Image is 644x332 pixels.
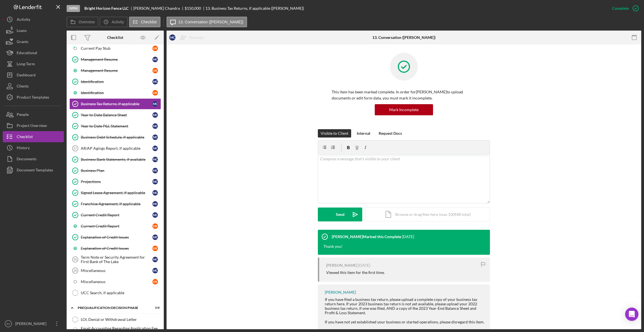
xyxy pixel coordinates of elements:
[152,134,158,140] div: M C
[17,92,49,104] div: Product Templates
[17,81,29,93] div: Clients
[17,120,47,133] div: Project Overview
[185,6,201,11] span: $150,000
[17,69,36,82] div: Dashboard
[152,79,158,84] div: M C
[17,36,28,49] div: Grants
[73,147,77,150] tspan: 17
[375,104,433,115] button: Mark Incomplete
[358,263,370,268] time: 2025-06-23 01:49
[141,20,157,24] label: Checklist
[354,129,373,138] button: Internal
[152,268,158,273] div: M C
[81,68,152,73] div: Management Resume
[81,317,161,322] div: LOI, Denial or Withdrawal Letter
[100,17,127,27] button: Activity
[69,187,161,198] a: Signed Lease Agreement, if applicableMC
[81,57,152,62] div: Management Resume
[607,3,641,14] button: Complete
[152,168,158,173] div: M C
[3,36,64,47] button: Grants
[17,25,27,38] div: Loans
[3,142,64,153] a: History
[332,234,401,239] div: [PERSON_NAME] Marked this Complete
[17,58,35,71] div: Long-Term
[3,81,64,92] a: Clients
[152,123,158,129] div: M C
[69,54,161,65] a: Management ResumeMC
[17,153,36,166] div: Documents
[81,179,152,184] div: Projections
[67,17,98,27] button: Overview
[17,14,30,26] div: Activity
[81,255,152,264] div: Term Note or Security Agreement for First Bank of The Lake
[379,129,402,138] div: Request Docs
[69,209,161,221] a: Current Credit ReportMC
[14,318,50,331] div: [PERSON_NAME]
[81,157,152,162] div: Business Bank Statements, if available
[3,109,64,120] a: People
[325,297,484,324] div: If you have filed a business tax return, please upload a complete copy of your business tax retur...
[81,279,152,284] div: Miscellaneous
[152,157,158,162] div: M C
[69,176,161,187] a: ProjectionsMC
[152,179,158,184] div: M C
[69,314,161,325] a: LOI, Denial or Withdrawal Letter
[81,213,152,217] div: Current Credit Report
[318,129,351,138] button: Visible to Client
[69,87,161,98] a: IdentificationUK
[3,153,64,164] a: Documents
[3,120,64,131] a: Project Overview
[84,6,129,11] b: Bright Horizon Fence LLC
[69,121,161,132] a: Year to Date P&L StatementMC
[152,279,158,284] div: U K
[81,113,152,117] div: Year to Date Balance Sheet
[81,168,152,173] div: Business Plan
[3,47,64,58] button: Educational
[81,124,152,128] div: Year to Date P&L Statement
[3,92,64,103] button: Product Templates
[69,43,161,54] a: Current Pay StubUK
[107,35,123,40] div: Checklist
[7,322,10,325] text: BZ
[323,244,343,249] div: Thank you!
[152,246,158,251] div: U K
[625,308,638,321] div: Open Intercom Messenger
[74,258,77,261] tspan: 25
[152,146,158,151] div: M C
[3,58,64,69] a: Long-Term
[17,142,30,155] div: History
[69,109,161,121] a: Year to Date Balance SheetMC
[17,109,29,121] div: People
[178,20,243,24] label: 13. Conversation ([PERSON_NAME])
[69,276,161,287] a: MiscellaneousUK
[69,198,161,209] a: Franchise Agreement, if applicableMC
[69,154,161,165] a: Business Bank Statements, if availableMC
[205,6,304,11] div: 13. Business Tax Returns, if applicable ([PERSON_NAME])
[69,143,161,154] a: 17AR/AP Agings Report, if applicableMC
[169,34,175,41] div: M C
[69,165,161,176] a: Business PlanMC
[67,5,80,12] div: Open
[389,104,419,115] div: Mark Incomplete
[3,318,64,329] button: BZ[PERSON_NAME]
[81,235,152,239] div: Explanation of Credit Issues
[3,164,64,176] button: Document Templates
[17,131,33,144] div: Checklist
[152,257,158,262] div: M C
[167,32,210,43] button: MCReassign
[3,14,64,25] a: Activity
[3,131,64,142] button: Checklist
[112,20,124,24] label: Activity
[326,263,357,268] div: [PERSON_NAME]
[376,129,405,138] button: Request Docs
[612,3,629,14] div: Complete
[79,20,95,24] label: Overview
[152,112,158,118] div: M C
[325,290,356,294] div: [PERSON_NAME]
[152,90,158,96] div: U K
[152,234,158,240] div: M C
[81,291,161,295] div: UCC Search, if applicable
